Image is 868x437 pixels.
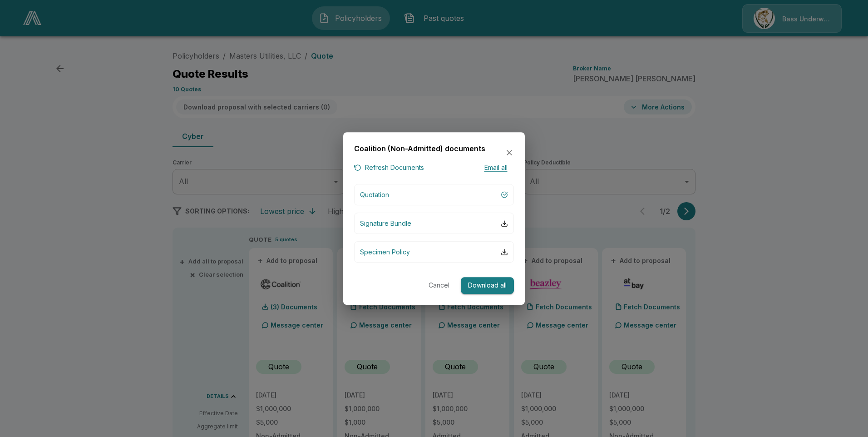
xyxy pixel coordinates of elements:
[354,241,514,263] button: Specimen Policy
[360,247,410,257] p: Specimen Policy
[478,162,514,174] button: Email all
[354,184,514,205] button: Quotation
[461,277,514,294] button: Download all
[354,162,424,174] button: Refresh Documents
[424,277,454,294] button: Cancel
[360,190,389,199] p: Quotation
[354,143,485,155] h6: Coalition (Non-Admitted) documents
[354,213,514,234] button: Signature Bundle
[360,218,411,228] p: Signature Bundle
